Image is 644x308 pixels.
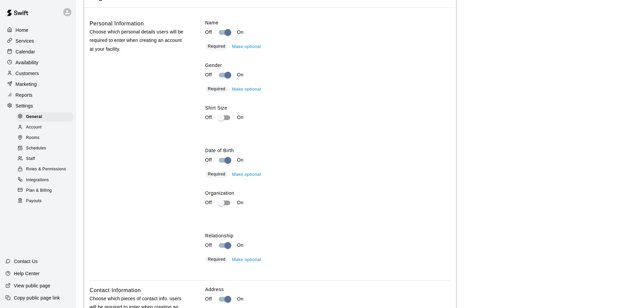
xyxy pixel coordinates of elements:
[205,71,212,78] p: Off
[26,156,35,162] span: Staff
[16,92,32,98] p: Reports
[237,242,244,249] p: On
[230,42,263,52] button: Make optional
[16,112,76,122] a: General
[16,123,73,132] div: Account
[16,164,76,175] a: Roles & Permissions
[16,154,76,164] a: Staff
[16,196,73,206] div: Payouts
[90,28,184,53] p: Choose which personal details users will be required to enter when creating an account at your fa...
[16,144,73,153] div: Schedules
[14,270,40,277] p: Help Center
[26,114,42,120] span: General
[16,133,73,143] div: Rooms
[205,295,212,303] p: Off
[205,29,212,36] p: Off
[16,48,35,55] p: Calendar
[5,25,71,35] a: Home
[208,172,225,176] span: Required
[16,70,39,77] p: Customers
[5,79,71,89] a: Marketing
[16,143,76,154] a: Schedules
[205,104,451,111] label: Shirt Size
[205,19,451,26] label: Name
[16,165,73,174] div: Roles & Permissions
[205,286,451,293] label: Address
[16,27,28,33] p: Home
[26,145,46,152] span: Schedules
[205,157,212,164] p: Off
[230,84,263,95] button: Make optional
[205,114,212,121] p: Off
[26,124,42,131] span: Account
[237,71,244,78] p: On
[16,59,39,66] p: Availability
[230,255,263,265] button: Make optional
[5,90,71,100] a: Reports
[208,87,225,91] span: Required
[208,257,225,262] span: Required
[90,19,144,28] h6: Personal Information
[26,135,40,141] span: Rooms
[5,47,71,57] a: Calendar
[205,62,451,69] label: Gender
[208,44,225,49] span: Required
[16,122,76,133] a: Account
[16,133,76,143] a: Rooms
[205,199,212,206] p: Off
[205,242,212,249] p: Off
[26,177,49,184] span: Integrations
[16,38,34,44] p: Services
[5,68,71,78] a: Customers
[230,169,263,180] button: Make optional
[14,282,50,289] p: View public page
[237,295,244,303] p: On
[205,190,451,196] label: Organization
[26,166,66,173] span: Roles & Permissions
[237,157,244,164] p: On
[16,186,73,195] div: Plan & Billing
[5,101,71,111] a: Settings
[237,29,244,36] p: On
[90,286,141,295] h6: Contact Information
[237,199,244,206] p: On
[16,81,37,88] p: Marketing
[16,175,76,185] a: Integrations
[16,112,73,122] div: General
[16,185,76,196] a: Plan & Billing
[5,36,71,46] a: Services
[14,294,60,301] p: Copy public page link
[16,175,73,185] div: Integrations
[16,154,73,164] div: Staff
[14,258,38,265] p: Contact Us
[5,57,71,68] a: Availability
[16,102,33,109] p: Settings
[205,147,451,154] label: Date of Birth
[26,198,42,205] span: Payouts
[205,232,451,239] label: Relationship
[26,187,52,194] span: Plan & Billing
[16,196,76,206] a: Payouts
[237,114,244,121] p: On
